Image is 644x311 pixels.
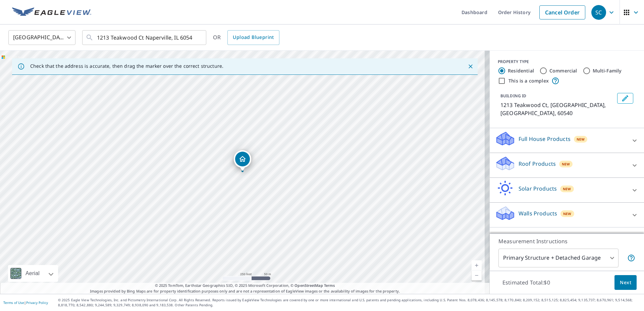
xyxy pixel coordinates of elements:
[617,93,633,104] button: Edit building 1
[233,33,274,42] span: Upload Blueprint
[234,150,251,171] div: Dropped pin, building 1, Residential property, 1213 Teakwood Ct Naperville, IL 60540
[563,211,572,216] span: New
[562,161,570,167] span: New
[593,67,622,74] label: Multi-Family
[324,283,335,288] a: Terms
[495,205,639,224] div: Walls ProductsNew
[495,156,639,175] div: Roof ProductsNew
[8,265,58,282] div: Aerial
[58,298,641,308] p: © 2025 Eagle View Technologies, Inc. and Pictometry International Corp. All Rights Reserved. Repo...
[213,30,279,45] div: OR
[508,67,534,74] label: Residential
[26,300,48,305] a: Privacy Policy
[500,101,614,117] p: 1213 Teakwood Ct, [GEOGRAPHIC_DATA], [GEOGRAPHIC_DATA], 60540
[627,254,635,262] span: Your report will include the primary structure and a detached garage if one exists.
[508,77,549,84] label: This is a complex
[294,283,323,288] a: OpenStreetMap
[498,237,635,245] p: Measurement Instructions
[519,209,557,217] p: Walls Products
[12,7,91,17] img: EV Logo
[495,131,639,150] div: Full House ProductsNew
[519,185,557,193] p: Solar Products
[500,93,526,99] p: BUILDING ID
[97,28,193,47] input: Search by address or latitude-longitude
[227,30,279,45] a: Upload Blueprint
[23,265,42,282] div: Aerial
[30,63,223,69] p: Check that the address is accurate, then drag the marker over the correct structure.
[466,62,475,71] button: Close
[519,135,571,143] p: Full House Products
[472,260,482,270] a: Current Level 17, Zoom In
[563,186,571,192] span: New
[577,137,585,142] span: New
[498,249,619,267] div: Primary Structure + Detached Garage
[539,5,585,19] a: Cancel Order
[614,275,637,290] button: Next
[519,160,556,168] p: Roof Products
[620,278,631,287] span: Next
[3,300,24,305] a: Terms of Use
[8,28,75,47] div: [GEOGRAPHIC_DATA]
[498,59,636,65] div: PROPERTY TYPE
[549,67,577,74] label: Commercial
[591,5,606,20] div: SC
[472,270,482,280] a: Current Level 17, Zoom Out
[497,275,555,290] p: Estimated Total: $0
[155,283,335,289] span: © 2025 TomTom, Earthstar Geographics SIO, © 2025 Microsoft Corporation, ©
[495,180,639,200] div: Solar ProductsNew
[3,301,48,305] p: |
